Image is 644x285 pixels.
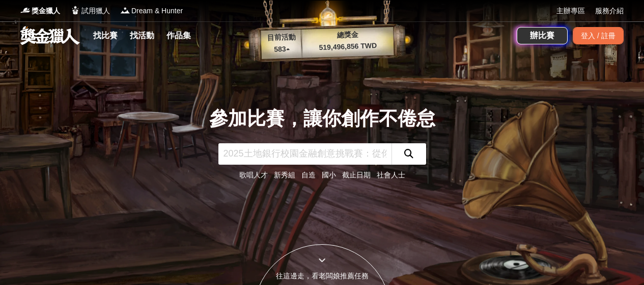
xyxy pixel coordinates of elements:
a: 服務介紹 [595,6,624,16]
div: 登入 / 註冊 [573,27,624,44]
span: Dream & Hunter [131,6,183,16]
a: 主辦專區 [556,6,585,16]
a: 社會人士 [377,171,405,179]
a: 新秀組 [274,171,295,179]
a: 國小 [322,171,336,179]
img: Logo [120,5,130,15]
div: 往這邊走，看老闆娘推薦任務 [254,271,390,281]
span: 獎金獵人 [32,6,60,16]
a: 自造 [301,171,316,179]
a: LogoDream & Hunter [120,6,183,16]
span: 試用獵人 [81,6,110,16]
p: 519,496,856 TWD [302,40,394,54]
a: 作品集 [162,29,195,43]
p: 583 ▴ [261,43,302,56]
img: Logo [20,5,31,15]
a: 辦比賽 [517,27,568,44]
input: 2025土地銀行校園金融創意挑戰賽：從你出發 開啟智慧金融新頁 [218,143,391,165]
p: 目前活動 [261,32,302,44]
a: 歌唱人才 [239,171,268,179]
div: 參加比賽，讓你創作不倦怠 [209,105,435,133]
a: 找比賽 [89,29,122,43]
p: 總獎金 [301,28,394,42]
a: 截止日期 [342,171,371,179]
a: 找活動 [126,29,158,43]
img: Logo [70,5,80,15]
a: Logo獎金獵人 [20,6,60,16]
a: Logo試用獵人 [70,6,110,16]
